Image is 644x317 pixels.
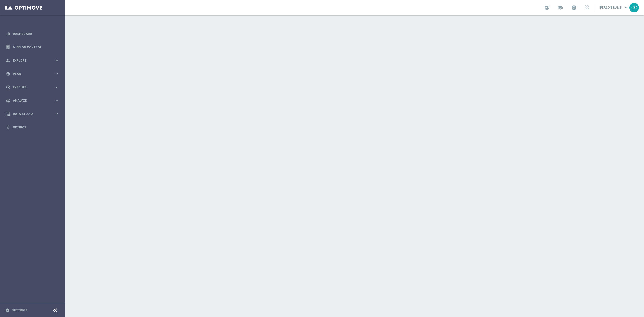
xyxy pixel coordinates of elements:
[6,85,10,90] i: play_circle_outline
[6,41,59,54] div: Mission Control
[6,85,59,89] button: play_circle_outline Execute keyboard_arrow_right
[13,72,54,75] span: Plan
[6,98,54,103] div: Analyze
[6,72,54,76] div: Plan
[13,99,54,102] span: Analyze
[629,3,639,12] div: CG
[557,5,563,10] span: school
[6,98,10,103] i: track_changes
[6,58,54,63] div: Explore
[6,72,59,76] button: gps_fixed Plan keyboard_arrow_right
[54,85,59,90] i: keyboard_arrow_right
[13,59,54,62] span: Explore
[623,5,629,10] span: keyboard_arrow_down
[13,121,59,134] a: Optibot
[13,112,54,115] span: Data Studio
[6,32,10,36] i: equalizer
[5,308,10,313] i: settings
[13,86,54,89] span: Execute
[6,27,59,41] div: Dashboard
[12,309,27,312] a: Settings
[6,125,10,130] i: lightbulb
[6,72,10,76] i: gps_fixed
[599,4,629,11] a: [PERSON_NAME]keyboard_arrow_down
[13,41,59,54] a: Mission Control
[6,85,54,90] div: Execute
[6,112,59,116] button: Data Studio keyboard_arrow_right
[54,98,59,103] i: keyboard_arrow_right
[6,58,10,63] i: person_search
[54,58,59,63] i: keyboard_arrow_right
[13,27,59,41] a: Dashboard
[6,112,54,116] div: Data Studio
[54,71,59,76] i: keyboard_arrow_right
[54,111,59,116] i: keyboard_arrow_right
[6,121,59,134] div: Optibot
[6,32,59,36] button: equalizer Dashboard
[6,59,59,63] button: person_search Explore keyboard_arrow_right
[6,125,59,129] button: lightbulb Optibot
[6,99,59,103] button: track_changes Analyze keyboard_arrow_right
[6,45,59,49] button: Mission Control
